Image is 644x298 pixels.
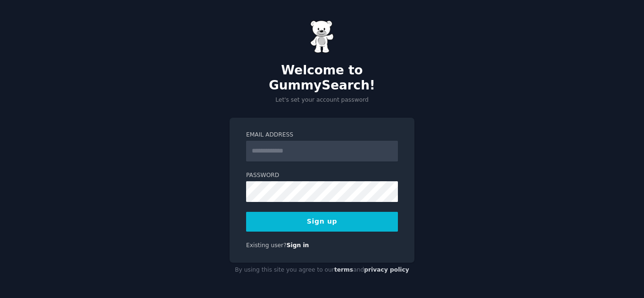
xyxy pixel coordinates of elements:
div: By using this site you agree to our and [230,263,414,278]
h2: Welcome to GummySearch! [230,63,414,93]
p: Let's set your account password [230,96,414,105]
a: privacy policy [364,266,409,273]
span: Existing user? [246,242,287,249]
img: Gummy Bear [310,20,334,53]
a: terms [334,266,353,273]
button: Sign up [246,212,398,232]
a: Sign in [287,242,309,249]
label: Email Address [246,131,398,139]
label: Password [246,171,398,180]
